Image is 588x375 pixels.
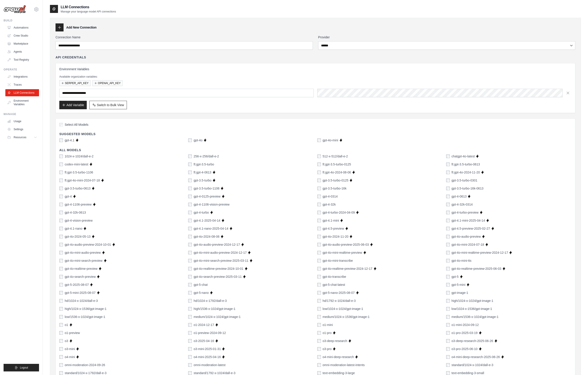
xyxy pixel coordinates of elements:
input: standard/1024-x-1792/dall-e-3 [59,371,63,375]
button: Logout [4,364,39,371]
input: text-embedding-3-small [446,371,450,375]
a: Marketplace [5,40,39,47]
input: gpt-4o-mini-transcribe [317,259,321,262]
input: gpt-4-0125-preview [188,195,192,198]
input: gpt-4.1-nano-2025-04-14 [188,227,192,230]
input: gpt-4.5-preview [317,227,321,230]
label: gpt-3.5-turbo-1106 [194,186,219,191]
h4: Suggested Models [59,132,571,136]
input: ft:gpt-4o-2024-08-06 [317,171,321,174]
input: o3-2025-04-16 [188,339,192,343]
input: gpt-4-32k [317,203,321,206]
input: gpt-4o-mini-2024-07-18 [446,243,450,246]
input: o3-mini [59,347,63,351]
span: Switch to Bulk View [97,103,124,107]
label: hd/1792-x-1024/dall-e-3 [323,299,356,303]
a: Automations [5,24,39,31]
label: gpt-3.5-turbo-0301 [452,178,477,183]
label: gpt-4-turbo-preview [452,210,479,215]
label: gpt-4o-realtime-preview-2024-10-01 [194,266,243,271]
label: ft:gpt-3.5-turbo-0125 [323,162,351,167]
label: o1-pro-2025-03-19 [452,331,478,335]
input: gpt-3.5-turbo-16k [317,187,321,190]
input: gpt-4o-mini-realtime-preview [317,251,321,254]
a: Agents [5,48,39,55]
input: low/1024-x-1024/gpt-image-1 [317,307,321,311]
input: high/1024-x-1024/gpt-image-1 [446,299,450,303]
label: gpt-4-turbo [194,210,209,215]
span: Resources [14,136,26,139]
input: o3-pro [317,347,321,351]
label: gpt-4 [65,194,72,199]
div: Manage [4,112,39,116]
label: gpt-4o-realtime-preview-2024-12-17 [323,266,372,271]
a: Traces [5,81,39,88]
label: gpt-4o-search-preview [65,274,96,279]
label: o3-mini [65,347,75,351]
label: gpt-4o-realtime-preview-2025-06-03 [452,266,501,271]
input: gpt-4o-search-preview [59,275,63,278]
label: gpt-4o-mini-audio-preview-2024-12-17 [194,250,247,255]
h2: LLM Connections [61,4,116,10]
label: codex-mini-latest [65,162,88,167]
label: gpt-4.1-mini-2025-04-14 [452,218,485,223]
label: o3-2025-04-16 [194,339,214,343]
input: gpt-3.5-turbo-1106 [188,187,192,190]
label: gpt-4.1-2025-04-14 [194,218,220,223]
h4: All Models [59,148,571,152]
label: medium/1024-x-1536/gpt-image-1 [323,315,370,319]
label: standard/1024-x-1024/dall-e-3 [452,363,493,367]
label: gpt-5-2025-08-07 [65,282,89,287]
input: standard/1024-x-1024/dall-e-3 [446,363,450,367]
label: gpt-5-nano-2025-08-07 [323,291,355,295]
button: Add Variable [59,101,87,109]
h4: API Credentials [56,55,86,60]
label: gpt-5-chat-latest [323,282,345,287]
div: Operate [4,68,39,71]
input: gpt-4-turbo-preview [446,211,450,214]
input: gpt-4-vision-preview [59,219,63,222]
input: o1-2024-12-17 [188,323,192,327]
input: gpt-4o-realtime-preview-2025-06-03 [446,267,450,270]
input: gpt-4o [188,138,192,142]
input: gpt-3.5-turbo-0125 [317,179,321,182]
input: gpt-4o-mini-realtime-preview-2024-12-17 [446,251,450,254]
label: Connection Name [56,35,313,39]
input: omni-moderation-2024-09-26 [59,363,63,367]
input: gpt-5-2025-08-07 [59,283,63,286]
input: gpt-4.1-mini [317,219,321,222]
label: gpt-3.5-turbo-16k-0613 [452,186,483,191]
input: high/1024-x-1536/gpt-image-1 [59,307,63,311]
input: o1-pro [317,331,321,335]
input: gpt-5-chat [188,283,192,286]
label: o4-mini [65,355,75,359]
label: gpt-4.1-mini [323,218,339,223]
input: gpt-3.5-turbo [188,179,192,182]
input: gpt-4o-mini-search-preview-2025-03-11 [188,259,192,262]
label: gpt-4.5-preview-2025-02-27 [452,226,490,231]
input: gpt-4o-realtime-preview-2024-10-01 [188,267,192,270]
label: 256-x-256/dall-e-2 [194,154,219,159]
label: gpt-4o-mini-2024-07-18 [452,242,484,247]
input: standard/1792-x-1024/dall-e-3 [188,371,192,375]
input: gpt-3.5-turbo-0301 [446,179,450,182]
p: Manage your language model API connections [61,10,116,13]
input: gpt-4o-transcribe [317,275,321,278]
input: o3-deep-research-2025-06-26 [446,339,450,343]
input: o3 [59,339,63,343]
label: low/1536-x-1024/gpt-image-1 [65,315,105,319]
label: o3-deep-research-2025-06-26 [452,339,493,343]
label: o1-preview-2024-09-12 [194,331,226,335]
label: gpt-4o-audio-preview [452,234,481,239]
input: gpt-4-turbo-2024-04-09 [317,211,321,214]
input: gpt-4.1-nano [59,227,63,230]
label: ft:gpt-3.5-turbo-1106 [65,170,93,175]
input: o1-preview [59,331,63,335]
input: Select All Models [59,123,63,126]
label: ft:gpt-3.5-turbo [194,162,214,167]
label: gpt-4o-2024-08-06 [194,234,219,239]
input: gpt-4o-mini [317,138,321,142]
input: gpt-4o-realtime-preview [59,267,63,270]
label: omni-moderation-latest-intents [323,363,365,367]
input: gpt-4-32k-0314 [446,203,450,206]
